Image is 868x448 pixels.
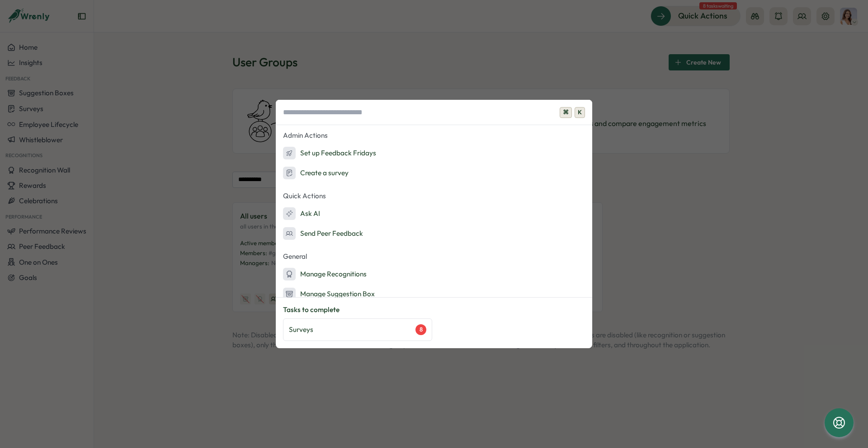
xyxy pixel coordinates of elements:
[276,205,592,223] button: Ask AI
[276,285,592,303] button: Manage Suggestion Box
[283,268,367,280] div: Manage Recognitions
[415,324,426,335] div: 8
[276,265,592,283] button: Manage Recognitions
[283,167,349,179] div: Create a survey
[283,288,375,300] div: Manage Suggestion Box
[283,227,363,240] div: Send Peer Feedback
[283,207,320,220] div: Ask AI
[276,129,592,142] p: Admin Actions
[575,107,585,118] span: K
[276,224,592,243] button: Send Peer Feedback
[289,325,313,335] p: Surveys
[283,305,585,315] p: Tasks to complete
[283,147,376,159] div: Set up Feedback Fridays
[276,144,592,162] button: Set up Feedback Fridays
[276,189,592,203] p: Quick Actions
[276,164,592,182] button: Create a survey
[276,250,592,263] p: General
[560,107,572,118] span: ⌘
